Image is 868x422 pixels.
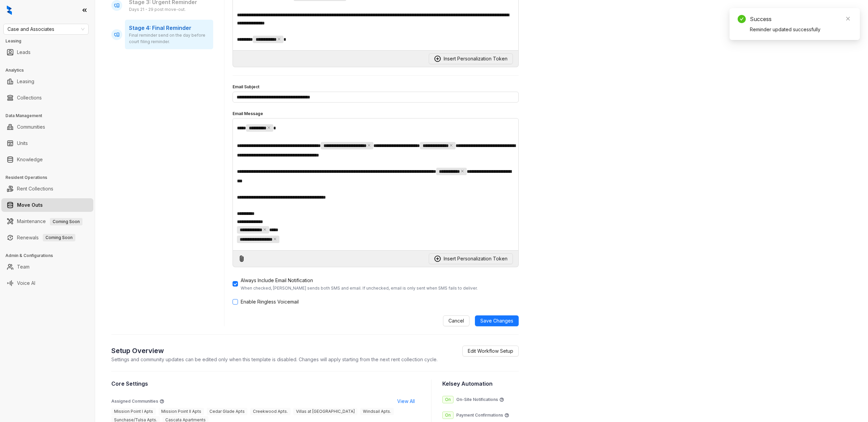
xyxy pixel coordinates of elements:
button: close [277,37,281,41]
span: Edit Workflow Setup [468,347,513,355]
span: Enable Ringless Voicemail [238,298,301,306]
h3: Resident Operations [5,175,95,181]
span: Cancel [448,317,464,325]
a: Move Outs [17,198,43,212]
li: Leasing [1,75,93,88]
a: Communities [17,120,45,134]
button: close [449,144,453,147]
a: Units [17,136,28,150]
img: logo [7,5,12,15]
p: Payment Confirmations [456,412,503,418]
p: Stage 4: Final Reminder [129,24,209,32]
p: Assigned Communities [111,398,158,404]
li: Voice AI [1,276,93,290]
button: View All [392,396,420,407]
h3: Core Settings [111,380,420,388]
button: Cancel [443,315,469,326]
div: Final reminder send on the day before court filing reminder. [129,32,209,45]
span: Coming Soon [50,218,82,225]
button: Insert Personalization Token [429,53,513,64]
span: View All [397,398,415,405]
h3: Kelsey Automation [442,380,519,388]
span: Insert Personalization Token [444,255,507,262]
a: Leasing [17,75,34,88]
span: On [442,411,454,419]
a: Team [17,260,30,274]
li: Rent Collections [1,182,93,196]
button: close [263,228,266,231]
h3: Analytics [5,67,95,73]
a: Collections [17,91,42,105]
li: Communities [1,120,93,134]
li: Knowledge [1,153,93,166]
h3: Admin & Configurations [5,253,95,259]
span: Save Changes [480,317,513,325]
span: Mission Point II Apts [159,408,204,415]
span: Cedar Glade Apts [207,408,247,415]
button: Save Changes [475,315,519,326]
p: Settings and community updates can be edited only when this template is disabled. Changes will ap... [111,356,438,363]
span: Mission Point I Apts [111,408,156,415]
span: close [846,16,850,21]
li: Leads [1,45,93,59]
h3: Leasing [5,38,95,44]
button: close [273,237,277,241]
button: Insert Personalization Token [429,253,513,264]
button: close [461,169,464,173]
a: Edit Workflow Setup [462,346,519,356]
h4: Email Subject [233,84,519,90]
button: close [367,144,371,147]
span: On [442,396,454,403]
div: Stage 4: Final Reminder [125,20,213,49]
li: Collections [1,91,93,105]
a: Leads [17,45,31,59]
span: Creekwood Apts. [250,408,291,415]
h2: Setup Overview [111,346,438,356]
li: Maintenance [1,215,93,228]
div: Reminder updated successfully [750,26,852,33]
span: Villas at [GEOGRAPHIC_DATA] [293,408,357,415]
span: check-circle [738,15,746,23]
a: Close [844,15,852,22]
li: Move Outs [1,198,93,212]
h3: Data Management [5,113,95,119]
a: Rent Collections [17,182,53,196]
li: Team [1,260,93,274]
span: Insert Personalization Token [444,55,507,62]
div: Days 21 - 29 post move-out. [129,6,209,13]
p: On-Site Notifications [456,397,498,403]
li: Units [1,136,93,150]
span: Windsail Apts. [360,408,394,415]
span: Coming Soon [43,234,75,241]
span: Case and Associates [7,24,85,34]
li: Renewals [1,231,93,244]
div: When checked, [PERSON_NAME] sends both SMS and email. If unchecked, email is only sent when SMS f... [241,286,478,291]
a: Knowledge [17,153,43,166]
h4: Email Message [233,111,519,117]
a: Voice AI [17,276,35,290]
div: Always Include Email Notification [241,277,478,284]
div: Success [750,15,852,23]
button: close [267,126,271,129]
a: RenewalsComing Soon [17,231,75,244]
